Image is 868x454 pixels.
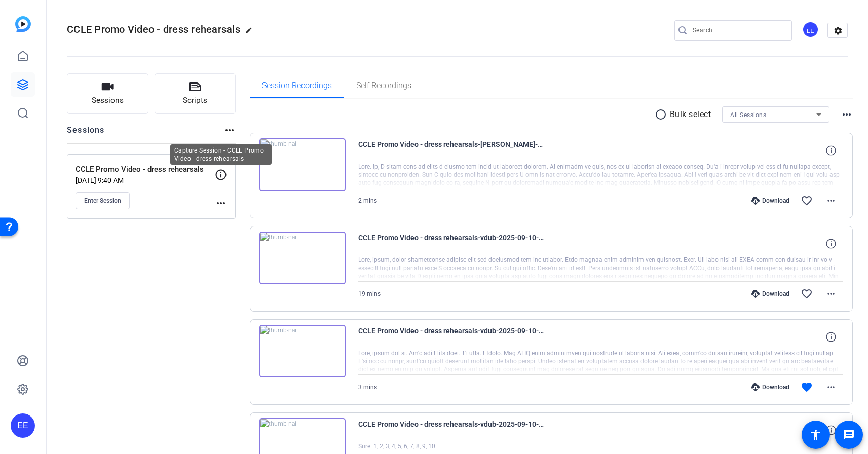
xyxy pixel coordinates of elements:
mat-icon: accessibility [810,429,822,441]
span: Self Recordings [356,82,411,90]
div: EE [802,21,819,38]
mat-icon: more_horiz [825,195,837,207]
p: CCLE Promo Video - dress rehearsals [76,164,215,175]
img: thumb-nail [259,325,346,377]
mat-icon: message [843,429,855,441]
mat-icon: favorite [801,381,813,393]
span: Enter Session [84,197,121,205]
span: Sessions [92,95,124,106]
span: 2 mins [358,197,377,204]
span: 19 mins [358,290,381,297]
span: CCLE Promo Video - dress rehearsals-vdub-2025-09-10-11-49-51-911-1 [358,325,546,349]
mat-icon: more_horiz [841,108,853,121]
mat-icon: favorite_border [801,288,813,300]
p: Bulk select [670,108,711,121]
img: thumb-nail [259,138,346,191]
mat-icon: more_horiz [215,197,227,209]
div: Download [746,197,795,205]
span: CCLE Promo Video - dress rehearsals-[PERSON_NAME]-2025-09-11-14-34-20-985-0 [358,138,546,163]
button: Enter Session [76,192,130,209]
h2: Sessions [67,124,105,143]
span: Session Recordings [262,82,332,90]
mat-icon: edit [245,27,257,39]
div: Download [746,383,795,391]
mat-icon: more_horiz [223,124,236,136]
mat-icon: more_horiz [825,288,837,300]
mat-icon: radio_button_unchecked [655,108,670,121]
button: Scripts [155,73,236,114]
span: All Sessions [730,111,766,119]
span: CCLE Promo Video - dress rehearsals-vdub-2025-09-10-11-59-50-710-1 [358,232,546,256]
div: Download [746,290,795,298]
input: Search [693,24,784,36]
mat-icon: more_horiz [825,381,837,393]
ngx-avatar: Elvis Evans [802,21,820,39]
img: thumb-nail [259,232,346,284]
span: 3 mins [358,384,377,391]
span: Scripts [183,95,207,106]
mat-icon: favorite_border [801,195,813,207]
button: Sessions [67,73,148,114]
div: EE [11,413,35,438]
mat-icon: settings [828,23,848,39]
p: [DATE] 9:40 AM [76,176,215,184]
span: CCLE Promo Video - dress rehearsals-vdub-2025-09-10-11-45-28-996-1 [358,418,546,442]
img: blue-gradient.svg [15,16,31,32]
span: CCLE Promo Video - dress rehearsals [67,23,240,35]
